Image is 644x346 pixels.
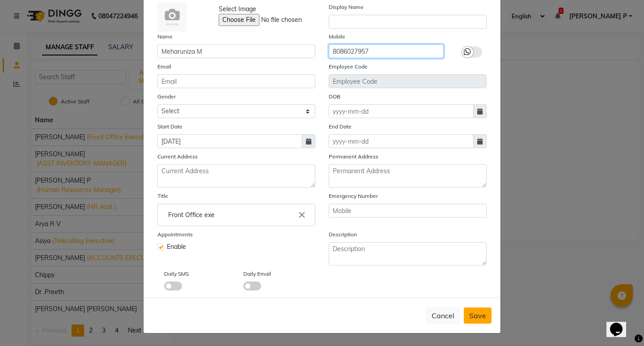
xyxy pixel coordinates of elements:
input: Enter the Title [161,206,311,224]
label: Emergency Number [329,192,378,200]
label: Start Date [157,123,182,131]
input: yyyy-mm-dd [329,134,474,148]
input: Select Image [219,14,340,26]
label: Email [157,63,171,71]
label: Gender [157,93,176,101]
input: yyyy-mm-dd [157,134,302,148]
input: yyyy-mm-dd [329,104,474,118]
span: Enable [167,242,186,252]
label: Daily SMS [164,270,189,278]
button: Cancel [426,307,460,324]
label: Title [157,192,168,200]
input: Name [157,44,315,58]
label: Description [329,231,357,239]
label: Current Address [157,153,198,161]
label: Permanent Address [329,153,378,161]
iframe: chat widget [606,310,635,337]
label: Mobile [329,33,345,41]
input: Email [157,74,315,88]
label: Employee Code [329,63,368,71]
label: DOB [329,93,340,101]
i: Close [297,210,307,220]
span: Save [469,311,486,320]
label: Name [157,33,173,41]
label: Display Name [329,3,364,11]
input: Mobile [329,44,444,58]
input: Employee Code [329,74,487,88]
span: Select Image [219,4,256,14]
label: End Date [329,123,352,131]
label: Appointments [157,231,193,239]
label: Daily Email [243,270,271,278]
input: Mobile [329,204,487,218]
button: Save [464,308,491,324]
img: Cinque Terre [157,2,187,32]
